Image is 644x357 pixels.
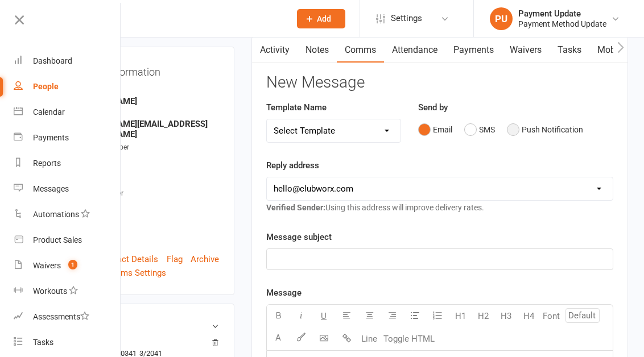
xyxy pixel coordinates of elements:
label: Send by [418,101,448,114]
a: Dashboard [14,48,121,74]
a: Payments [445,37,502,63]
div: Location [72,234,219,244]
a: Calendar [14,99,121,125]
button: Email [418,119,452,140]
a: Attendance [384,37,445,63]
span: U [321,311,327,321]
button: U [312,305,335,327]
button: H2 [472,305,494,327]
button: Push Notification [507,119,583,140]
div: Reports [33,159,61,168]
label: Template Name [266,101,327,114]
a: Comms [337,37,384,63]
div: Tasks [33,338,53,347]
h3: Wallet [70,319,219,330]
a: Product Sales [14,227,121,253]
span: 1 [68,260,77,269]
strong: - [72,198,219,208]
a: Messages [14,176,121,202]
a: Archive [191,252,219,266]
span: Add [317,14,331,23]
strong: - [72,175,219,185]
a: Waivers 1 [14,253,121,279]
div: Messages [33,184,69,193]
div: Calendar [33,107,65,117]
a: Notes [298,37,337,63]
button: H3 [494,305,517,327]
label: Reply address [266,159,319,172]
a: Assessments [14,304,121,330]
a: Flag [167,252,183,266]
strong: - [72,221,219,231]
a: Workouts [14,279,121,304]
input: Default [565,308,600,323]
div: PU [490,7,513,30]
input: Search... [68,11,282,27]
button: Add [297,9,345,28]
div: Address [72,165,219,176]
div: Email [72,109,219,120]
a: Payments [14,125,121,151]
div: Payments [33,133,69,142]
button: H1 [449,305,472,327]
a: Automations [14,202,121,227]
strong: Verified Sender: [266,203,325,212]
strong: - [72,152,219,162]
button: Font [540,305,563,327]
div: Assessments [33,312,89,321]
div: Waivers [33,261,61,270]
a: Reports [14,151,121,176]
a: Tasks [14,330,121,355]
label: Message subject [266,230,332,244]
div: Owner [72,86,219,97]
button: H4 [517,305,540,327]
div: Payment Method Update [518,19,606,29]
h3: New Message [266,74,613,92]
strong: [PERSON_NAME][EMAIL_ADDRESS][DOMAIN_NAME] [72,119,219,139]
div: Product Sales [33,235,82,244]
a: Activity [252,37,298,63]
a: Waivers [502,37,550,63]
h3: Contact information [70,62,219,78]
button: SMS [464,119,495,140]
a: Tasks [550,37,589,63]
div: Dashboard [33,56,72,65]
button: A [267,327,290,350]
button: Toggle HTML [381,327,437,350]
label: Message [266,286,302,300]
span: Settings [391,6,422,31]
div: Member Number [72,188,219,199]
div: Workouts [33,287,67,296]
div: Payment Update [518,9,606,19]
strong: Visa [72,341,213,349]
button: Line [358,327,381,350]
div: Date of Birth [72,211,219,222]
div: Automations [33,210,79,219]
span: Using this address will improve delivery rates. [266,203,484,212]
strong: [PERSON_NAME] [72,96,219,106]
a: People [14,74,121,99]
div: Cellphone Number [72,142,219,153]
div: People [33,82,59,91]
